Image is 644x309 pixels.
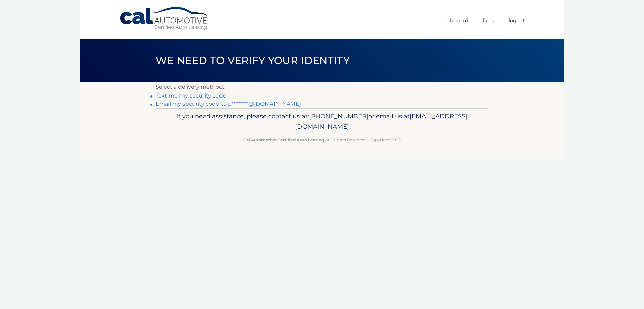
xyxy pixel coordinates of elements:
span: [PHONE_NUMBER] [309,112,368,120]
a: Logout [509,15,525,26]
a: Email my security code to p********@[DOMAIN_NAME] [156,101,301,107]
a: Dashboard [441,15,468,26]
p: Select a delivery method: [156,82,488,92]
a: Text me my security code [156,92,226,99]
a: FAQ's [483,15,494,26]
p: If you need assistance, please contact us at: or email us at [160,111,484,132]
a: Cal Automotive [119,7,210,31]
p: - All Rights Reserved - Copyright 2025 [160,136,484,143]
strong: Cal Automotive Certified Auto Leasing [243,137,324,142]
span: We need to verify your identity [156,54,350,67]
